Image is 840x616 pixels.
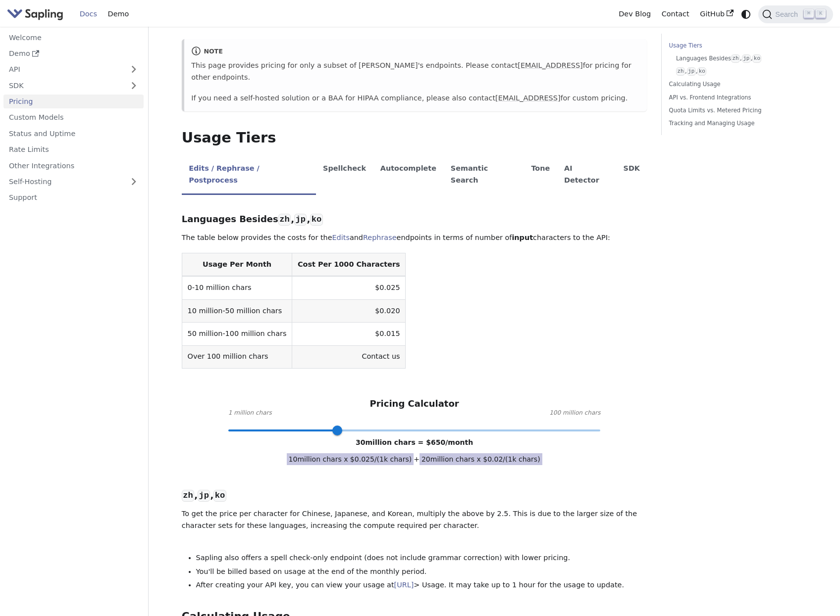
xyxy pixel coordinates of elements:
[3,47,144,61] a: Demo
[182,156,316,195] li: Edits / Rephrase / Postprocess
[676,67,800,76] a: zh,jp,ko
[287,453,414,465] span: 10 million chars x $ 0.025 /(1k chars)
[3,126,144,141] a: Status and Uptime
[74,6,103,22] a: Docs
[182,299,292,322] td: 10 million-50 million chars
[182,276,292,299] td: 0-10 million chars
[182,129,647,147] h2: Usage Tiers
[3,190,144,205] a: Support
[278,214,291,226] code: zh
[676,67,685,76] code: zh
[103,6,134,22] a: Demo
[182,490,194,502] code: zh
[3,95,144,109] a: Pricing
[196,566,647,578] li: You'll be billed based on usage at the end of the monthly period.
[191,46,640,58] div: note
[196,579,647,591] li: After creating your API key, you can view your usage at > Usage. It may take up to 1 hour for the...
[191,93,640,104] p: If you need a self-hosted solution or a BAA for HIPAA compliance, please also contact for custom ...
[332,234,350,241] a: Edits
[656,6,695,22] a: Contact
[394,581,414,589] a: [URL]
[3,142,144,157] a: Rate Limits
[228,408,272,418] span: 1 million chars
[669,80,803,89] a: Calculating Usage
[495,94,560,102] a: [EMAIL_ADDRESS]
[7,7,67,21] a: Sapling.ai
[669,119,803,128] a: Tracking and Managing Usage
[310,214,322,226] code: ko
[198,490,210,502] code: jp
[182,508,647,532] p: To get the price per character for Chinese, Japanese, and Korean, multiply the above by 2.5. This...
[804,9,814,18] kbd: ⌘
[772,10,804,18] span: Search
[292,299,406,322] td: $0.020
[292,276,406,299] td: $0.025
[3,175,144,189] a: Self-Hosting
[731,54,740,63] code: zh
[294,214,307,226] code: jp
[373,156,443,195] li: Autocomplete
[196,552,647,564] li: Sapling also offers a spell check-only endpoint (does not include grammar correction) with lower ...
[616,156,647,195] li: SDK
[3,78,124,93] a: SDK
[182,345,292,368] td: Over 100 million chars
[292,345,406,368] td: Contact us
[742,54,751,63] code: jp
[356,438,473,446] span: 30 million chars = $ 650 /month
[292,323,406,345] td: $0.015
[669,106,803,115] a: Quota Limits vs. Metered Pricing
[182,323,292,345] td: 50 million-100 million chars
[739,7,753,21] button: Switch between dark and light mode (currently system mode)
[613,6,656,22] a: Dev Blog
[182,253,292,277] th: Usage Per Month
[213,490,226,502] code: ko
[316,156,373,195] li: Spellcheck
[3,62,124,77] a: API
[363,234,397,241] a: Rephrase
[524,156,557,195] li: Tone
[3,158,144,173] a: Other Integrations
[676,54,800,63] a: Languages Besideszh,jp,ko
[557,156,617,195] li: AI Detector
[182,232,647,244] p: The table below provides the costs for the and endpoints in terms of number of characters to the ...
[3,110,144,125] a: Custom Models
[443,156,524,195] li: Semantic Search
[687,67,696,76] code: jp
[292,253,406,277] th: Cost Per 1000 Characters
[182,490,647,501] h3: , ,
[816,9,826,18] kbd: K
[420,453,542,465] span: 20 million chars x $ 0.02 /(1k chars)
[3,30,144,45] a: Welcome
[518,61,582,69] a: [EMAIL_ADDRESS]
[191,60,640,84] p: This page provides pricing for only a subset of [PERSON_NAME]'s endpoints. Please contact for pri...
[7,7,63,21] img: Sapling.ai
[414,455,420,463] span: +
[369,398,459,410] h3: Pricing Calculator
[124,62,144,77] button: Expand sidebar category 'API'
[124,78,144,93] button: Expand sidebar category 'SDK'
[669,93,803,102] a: API vs. Frontend Integrations
[182,214,647,225] h3: Languages Besides , ,
[549,408,600,418] span: 100 million chars
[669,41,803,50] a: Usage Tiers
[758,5,833,23] button: Search (Command+K)
[512,234,533,241] strong: input
[752,54,761,63] code: ko
[694,6,738,22] a: GitHub
[697,67,706,76] code: ko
